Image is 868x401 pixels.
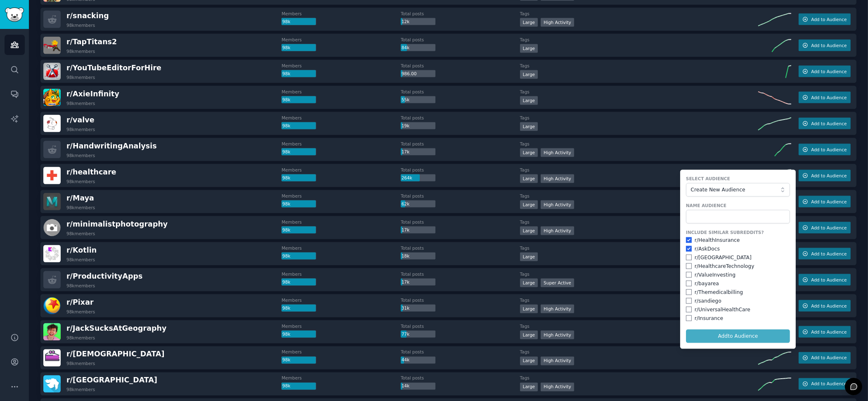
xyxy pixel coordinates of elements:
span: Add to Audience [811,355,847,361]
div: Large [520,148,538,157]
button: Add to Audience [799,274,851,286]
span: Add to Audience [811,95,847,100]
span: Add to Audience [811,199,847,205]
dt: Members [281,63,401,69]
div: 62k [401,200,435,208]
span: Add to Audience [811,43,847,48]
button: Add to Audience [799,118,851,129]
div: High Activity [541,331,574,339]
div: 98k [281,305,316,312]
div: r/ UniversalHealthCare [695,306,750,314]
dt: Tags [520,349,758,355]
div: Large [520,44,538,53]
span: r/ minimalistphotography [66,220,168,228]
div: r/ HealthInsurance [695,237,740,244]
div: Large [520,253,538,261]
dt: Total posts [401,141,520,147]
div: 18k [401,253,435,260]
button: Add to Audience [799,66,851,77]
button: Add to Audience [799,222,851,234]
dt: Members [281,219,401,225]
div: 98k members [66,205,95,210]
div: 98k members [66,74,95,80]
span: Add to Audience [811,303,847,309]
img: Maya [43,193,61,210]
div: 98k [281,227,316,234]
img: Kotlin [43,245,61,263]
div: 17k [401,279,435,286]
span: r/ [DEMOGRAPHIC_DATA] [66,350,165,358]
div: r/ HealthcareTechnology [695,263,754,270]
dt: Tags [520,11,758,17]
div: 98k [281,200,316,208]
div: Super Active [541,279,574,287]
dt: Total posts [401,63,520,69]
dt: Tags [520,63,758,69]
div: 19k [401,122,435,130]
dt: Members [281,271,401,277]
span: Create New Audience [691,186,781,194]
img: TapTitans2 [43,37,61,54]
div: 17k [401,148,435,156]
dt: Members [281,11,401,17]
dt: Tags [520,375,758,381]
dt: Total posts [401,271,520,277]
div: 44k [401,357,435,364]
img: YouTubeEditorForHire [43,63,61,80]
dt: Total posts [401,37,520,43]
div: 98k [281,253,316,260]
div: 55k [401,96,435,104]
div: 98k [281,357,316,364]
div: 17k [401,227,435,234]
div: 98k [281,44,316,52]
div: 98k [281,331,316,338]
img: AxieInfinity [43,89,61,106]
dt: Tags [520,193,758,199]
img: Pixar [43,297,61,315]
dt: Members [281,37,401,43]
dt: Total posts [401,297,520,303]
dt: Members [281,349,401,355]
div: 98k [281,122,316,130]
div: Large [520,70,538,79]
div: Large [520,331,538,339]
div: 98k [281,174,316,182]
div: Large [520,96,538,105]
div: 98k [281,148,316,156]
dt: Total posts [401,11,520,17]
dt: Total posts [401,89,520,95]
div: 98k members [66,100,95,106]
div: 98k members [66,387,95,393]
dt: Tags [520,115,758,121]
img: minimalistphotography [43,219,61,236]
div: 84k [401,44,435,52]
div: High Activity [541,174,574,183]
dt: Members [281,89,401,95]
span: r/ HandwritingAnalysis [66,142,157,150]
dt: Tags [520,167,758,173]
span: Add to Audience [811,277,847,283]
button: Add to Audience [799,92,851,103]
div: 98k [281,279,316,286]
div: 98k members [66,231,95,236]
dt: Total posts [401,167,520,173]
span: Add to Audience [811,329,847,335]
div: 98k members [66,361,95,367]
div: 98k [281,383,316,390]
button: Add to Audience [799,170,851,181]
div: Large [520,174,538,183]
img: gujarat [43,375,61,393]
div: Large [520,305,538,313]
dt: Total posts [401,219,520,225]
span: r/ Pixar [66,298,94,306]
div: Large [520,383,538,391]
div: 98k [281,96,316,104]
img: JackSucksAtGeography [43,323,61,341]
div: High Activity [541,305,574,313]
dt: Tags [520,37,758,43]
span: Add to Audience [811,147,847,153]
span: r/ snacking [66,12,109,20]
div: 986.00 [401,70,435,78]
div: 98k members [66,335,95,341]
span: Add to Audience [811,225,847,231]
